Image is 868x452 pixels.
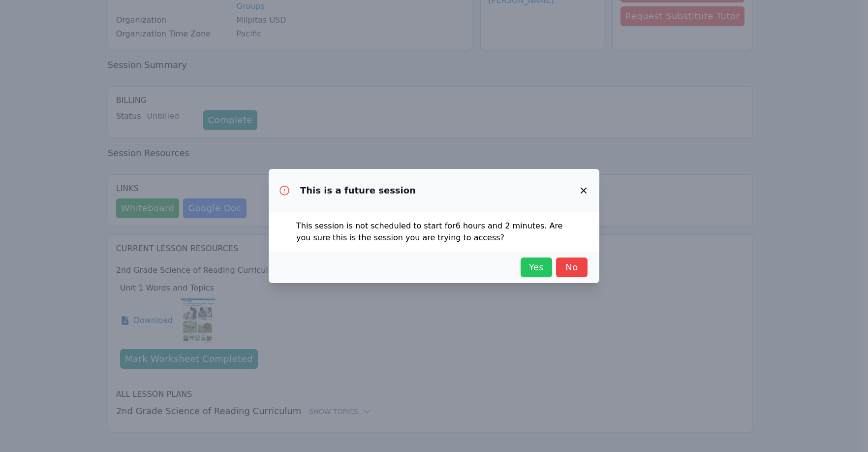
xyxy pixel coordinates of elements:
h3: This is a future session [300,185,416,196]
button: No [556,258,588,277]
span: No [561,260,583,274]
button: Yes [521,258,552,277]
span: Yes [526,260,547,274]
p: This session is not scheduled to start for 6 hours and 2 minutes . Are you sure this is the sessi... [296,220,572,244]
